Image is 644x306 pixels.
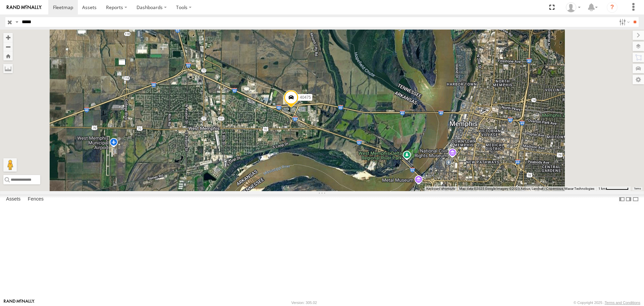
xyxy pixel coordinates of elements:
label: Dock Summary Table to the Left [619,194,625,204]
button: Keyboard shortcuts [426,186,455,191]
label: Dock Summary Table to the Right [625,194,632,204]
div: Aurora Salinas [563,2,583,12]
label: Map Settings [633,75,644,84]
a: Terms and Conditions [605,301,640,305]
button: Zoom out [3,42,13,51]
a: Terms [634,187,641,190]
span: Map data ©2025 Google Imagery ©2025 Airbus, Landsat / Copernicus, Maxar Technologies [459,187,594,190]
i: ? [607,2,618,13]
span: 1 km [598,187,606,190]
button: Zoom Home [3,51,13,60]
label: Search Filter Options [616,17,631,27]
label: Hide Summary Table [632,194,639,204]
button: Zoom in [3,33,13,42]
span: 40475 [300,95,311,100]
div: © Copyright 2025 - [574,301,640,305]
a: Visit our Website [4,299,35,306]
button: Map Scale: 1 km per 64 pixels [596,186,631,191]
label: Fences [24,195,47,204]
label: Measure [3,64,13,73]
div: Version: 305.02 [291,301,317,305]
label: Assets [3,195,24,204]
label: Search Query [14,17,19,27]
img: rand-logo.svg [7,5,42,10]
button: Drag Pegman onto the map to open Street View [3,158,17,172]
